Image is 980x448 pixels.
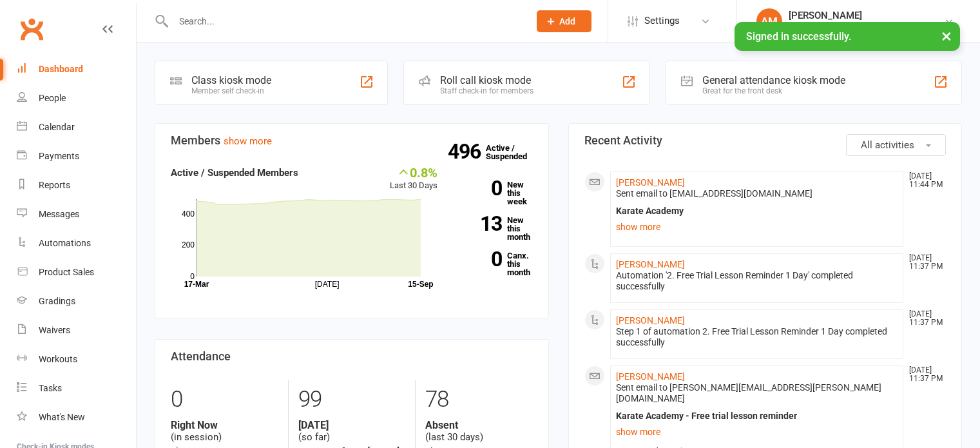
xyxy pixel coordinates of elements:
[17,142,136,171] a: Payments
[171,134,533,147] h3: Members
[616,259,685,269] a: [PERSON_NAME]
[616,206,898,217] div: Karate Academy
[390,165,437,179] div: 0.8%
[39,151,79,161] div: Payments
[616,270,898,292] div: Automation '2. Free Trial Lesson Reminder 1 Day' completed successfully
[486,134,543,170] a: 496Active / Suspended
[903,310,945,327] time: [DATE] 11:37 PM
[584,134,946,147] h3: Recent Activity
[425,419,532,443] div: (last 30 days)
[191,74,271,86] div: Class kiosk mode
[457,214,502,233] strong: 13
[17,200,136,229] a: Messages
[191,86,271,95] div: Member self check-in
[903,366,945,383] time: [DATE] 11:37 PM
[17,374,136,403] a: Tasks
[17,171,136,200] a: Reports
[390,165,437,193] div: Last 30 Days
[903,254,945,271] time: [DATE] 11:37 PM
[17,55,136,84] a: Dashboard
[17,345,136,374] a: Workouts
[224,135,272,147] a: show more
[559,16,575,26] span: Add
[616,423,898,441] a: show more
[39,122,75,132] div: Calendar
[440,86,533,95] div: Staff check-in for members
[861,139,914,151] span: All activities
[616,315,685,326] a: [PERSON_NAME]
[935,22,958,50] button: ×
[425,419,532,431] strong: Absent
[39,383,62,393] div: Tasks
[17,316,136,345] a: Waivers
[298,380,405,419] div: 99
[846,134,946,156] button: All activities
[789,10,944,21] div: [PERSON_NAME]
[17,403,136,432] a: What's New
[440,74,533,86] div: Roll call kiosk mode
[39,325,70,335] div: Waivers
[298,419,405,431] strong: [DATE]
[616,326,898,348] div: Step 1 of automation 2. Free Trial Lesson Reminder 1 Day completed successfully
[17,84,136,113] a: People
[15,13,48,45] a: Clubworx
[171,350,533,363] h3: Attendance
[756,8,782,34] div: AM
[298,419,405,443] div: (so far)
[17,113,136,142] a: Calendar
[702,86,845,95] div: Great for the front desk
[17,258,136,287] a: Product Sales
[39,238,91,248] div: Automations
[457,180,533,206] a: 0New this week
[17,287,136,316] a: Gradings
[448,142,486,161] strong: 496
[789,21,944,33] div: Karate Academy [GEOGRAPHIC_DATA]
[171,419,278,443] div: (in session)
[702,74,845,86] div: General attendance kiosk mode
[616,411,898,422] div: Karate Academy - Free trial lesson reminder
[425,380,532,419] div: 78
[644,6,680,35] span: Settings
[457,216,533,241] a: 13New this month
[616,218,898,236] a: show more
[171,380,278,419] div: 0
[39,64,83,74] div: Dashboard
[39,267,94,277] div: Product Sales
[616,177,685,188] a: [PERSON_NAME]
[171,419,278,431] strong: Right Now
[39,412,85,422] div: What's New
[616,382,881,404] span: Sent email to [PERSON_NAME][EMAIL_ADDRESS][PERSON_NAME][DOMAIN_NAME]
[616,371,685,382] a: [PERSON_NAME]
[457,249,502,269] strong: 0
[39,354,77,364] div: Workouts
[39,296,75,306] div: Gradings
[39,180,70,190] div: Reports
[457,251,533,277] a: 0Canx. this month
[903,172,945,189] time: [DATE] 11:44 PM
[457,179,502,198] strong: 0
[171,167,298,179] strong: Active / Suspended Members
[537,10,591,32] button: Add
[17,229,136,258] a: Automations
[169,12,520,30] input: Search...
[746,30,851,43] span: Signed in successfully.
[39,209,79,219] div: Messages
[616,188,812,199] span: Sent email to [EMAIL_ADDRESS][DOMAIN_NAME]
[39,93,66,103] div: People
